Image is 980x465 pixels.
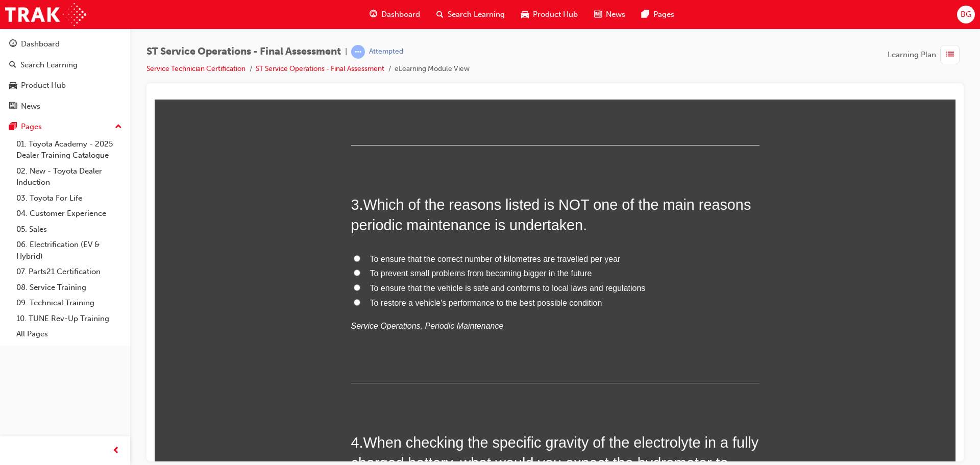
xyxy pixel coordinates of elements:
span: BG [961,9,971,20]
a: All Pages [12,326,126,342]
input: To ensure that the vehicle is safe and conforms to local laws and regulations [199,185,206,191]
a: 04. Customer Experience [12,206,126,222]
a: 08. Service Training [12,280,126,296]
span: car-icon [9,81,17,90]
span: learningRecordVerb_ATTEMPT-icon [351,45,365,59]
span: When checking the specific gravity of the electrolyte in a fully charged battery, what would you ... [197,335,604,393]
button: Pages [4,117,126,136]
a: Product Hub [4,76,126,95]
span: pages-icon [642,8,649,21]
div: News [21,101,40,112]
span: prev-icon [112,445,120,457]
span: guage-icon [9,40,17,49]
h2: 4 . [197,333,605,395]
span: list-icon [946,48,954,61]
span: Pages [653,9,674,20]
a: news-iconNews [586,4,633,25]
span: news-icon [9,102,17,111]
a: 06. Electrification (EV & Hybrid) [12,237,126,264]
div: Attempted [369,47,403,57]
span: To ensure that the correct number of kilometres are travelled per year [215,155,466,164]
a: 01. Toyota Academy - 2025 Dealer Training Catalogue [12,136,126,163]
span: ST Service Operations - Final Assessment [146,46,341,58]
span: guage-icon [370,8,377,21]
a: ST Service Operations - Final Assessment [256,64,384,73]
span: | [345,46,347,58]
a: Dashboard [4,35,126,54]
a: search-iconSearch Learning [428,4,513,25]
span: Product Hub [533,9,578,20]
input: To prevent small problems from becoming bigger in the future [199,170,206,177]
span: To ensure that the vehicle is safe and conforms to local laws and regulations [215,184,491,193]
a: pages-iconPages [633,4,682,25]
button: DashboardSearch LearningProduct HubNews [4,33,126,117]
a: car-iconProduct Hub [513,4,586,25]
button: Learning Plan [888,45,964,64]
a: News [4,97,126,116]
div: Product Hub [21,80,66,91]
span: up-icon [115,120,122,134]
span: Which of the reasons listed is NOT one of the main reasons periodic maintenance is undertaken. [197,97,597,134]
span: Dashboard [381,9,420,20]
img: Trak [5,3,86,26]
div: Pages [21,121,42,133]
a: 05. Sales [12,222,126,237]
span: pages-icon [9,123,17,132]
span: Search Learning [448,9,505,20]
li: eLearning Module View [395,63,470,75]
span: search-icon [436,8,444,21]
em: Service Operations, Periodic Maintenance [197,222,349,231]
input: To restore a vehicle's performance to the best possible condition [199,200,206,206]
a: 09. Technical Training [12,295,126,311]
a: guage-iconDashboard [361,4,428,25]
a: 02. New - Toyota Dealer Induction [12,163,126,190]
input: To ensure that the correct number of kilometres are travelled per year [199,156,206,162]
span: news-icon [594,8,602,21]
a: Search Learning [4,56,126,75]
span: To prevent small problems from becoming bigger in the future [215,169,437,178]
span: To restore a vehicle's performance to the best possible condition [215,199,448,208]
span: Learning Plan [888,49,936,61]
button: BG [957,6,975,23]
a: Service Technician Certification [146,64,246,73]
a: 10. TUNE Rev-Up Training [12,311,126,327]
a: 07. Parts21 Certification [12,264,126,280]
a: 03. Toyota For Life [12,190,126,206]
div: Search Learning [20,59,78,71]
div: Dashboard [21,38,60,50]
span: search-icon [9,61,16,70]
span: car-icon [521,8,529,21]
h2: 3 . [197,95,605,136]
span: News [606,9,625,20]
